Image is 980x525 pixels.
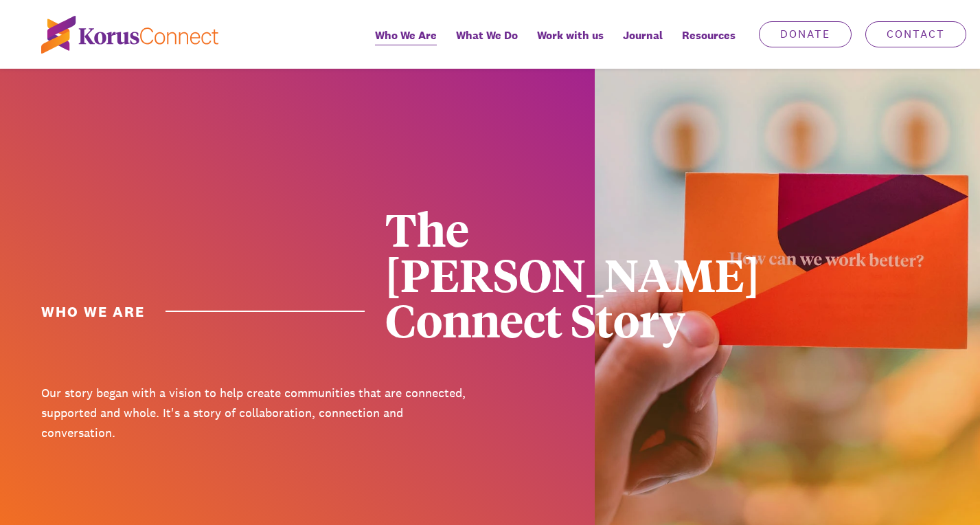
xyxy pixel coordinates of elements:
[41,16,218,54] img: korus-connect%2Fc5177985-88d5-491d-9cd7-4a1febad1357_logo.svg
[41,383,480,443] p: Our story began with a vision to help create communities that are connected, supported and whole....
[613,19,672,69] a: Journal
[456,25,518,45] span: What We Do
[537,25,604,45] span: Work with us
[865,21,966,47] a: Contact
[672,19,745,69] div: Resources
[527,19,613,69] a: Work with us
[385,206,824,342] div: The [PERSON_NAME] Connect Story
[446,19,527,69] a: What We Do
[41,302,365,322] h1: Who we are
[623,25,663,45] span: Journal
[375,25,437,45] span: Who We Are
[759,21,852,47] a: Donate
[365,19,446,69] a: Who We Are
